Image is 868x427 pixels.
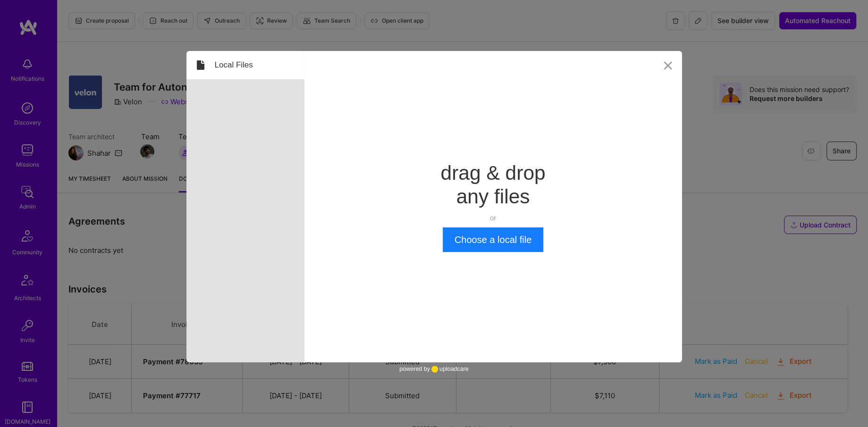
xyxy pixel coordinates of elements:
[430,366,469,373] a: uploadcare
[440,161,545,209] div: drag & drop any files
[399,362,468,377] div: powered by
[440,213,545,223] div: or
[186,51,304,79] div: Local Files
[654,51,682,79] button: Close
[443,227,543,252] button: Choose a local file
